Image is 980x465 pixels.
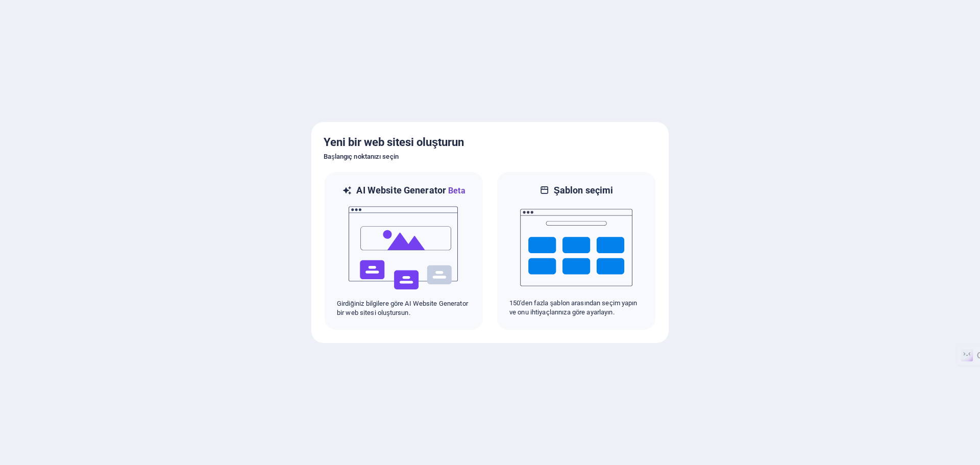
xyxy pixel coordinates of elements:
h6: AI Website Generator [356,184,465,197]
div: AI Website GeneratorBetaaiGirdiğiniz bilgilere göre AI Website Generator bir web sitesi oluştursun. [324,171,484,331]
h5: Yeni bir web sitesi oluşturun [324,134,656,151]
img: ai [348,197,460,299]
div: Şablon seçimi150'den fazla şablon arasından seçim yapın ve onu ihtiyaçlarınıza göre ayarlayın. [496,171,656,331]
p: Girdiğiniz bilgilere göre AI Website Generator bir web sitesi oluştursun. [337,299,471,317]
h6: Başlangıç noktanızı seçin [324,151,656,163]
span: Beta [446,186,465,195]
p: 150'den fazla şablon arasından seçim yapın ve onu ihtiyaçlarınıza göre ayarlayın. [509,299,643,317]
h6: Şablon seçimi [554,184,614,197]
